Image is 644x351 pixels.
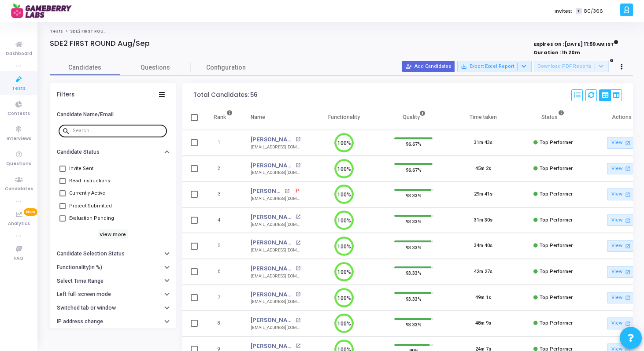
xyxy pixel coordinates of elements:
[607,163,638,175] a: View
[624,139,631,147] mat-icon: open_in_new
[7,135,31,143] span: Interviews
[50,63,120,72] span: Candidates
[296,344,300,348] mat-icon: open_in_new
[57,278,104,284] h6: Select Time Range
[69,201,112,211] span: Project Submitted
[406,165,422,174] span: 96.67%
[57,291,111,298] h6: Left full-screen mode
[584,7,603,15] span: 80/366
[6,160,31,168] span: Questions
[50,315,176,329] button: IP address change
[296,292,300,297] mat-icon: open_in_new
[470,112,497,122] div: Time taken
[251,144,300,151] div: [EMAIL_ADDRESS][DOMAIN_NAME]
[69,176,110,186] span: Read Instructions
[555,7,572,15] label: Invites:
[296,137,300,142] mat-icon: open_in_new
[14,255,23,262] span: FAQ
[296,214,300,219] mat-icon: open_in_new
[73,128,163,133] input: Search...
[296,318,300,323] mat-icon: open_in_new
[474,242,492,250] div: 34m 40s
[120,63,191,72] span: Questions
[251,213,293,222] a: [PERSON_NAME] [PERSON_NAME]
[251,316,293,325] a: [PERSON_NAME]
[251,238,293,247] a: [PERSON_NAME]
[607,292,638,304] a: View
[57,149,100,155] h6: Candidate Status
[251,247,300,254] div: [EMAIL_ADDRESS][DOMAIN_NAME]
[50,145,176,159] button: Candidate Status
[251,170,300,176] div: [EMAIL_ADDRESS][DOMAIN_NAME]
[607,240,638,252] a: View
[296,163,300,168] mat-icon: open_in_new
[540,140,573,145] span: Top Performer
[534,38,618,48] strong: Expires On : [DATE] 11:59 AM IST
[204,233,242,259] td: 5
[50,274,176,288] button: Select Time Range
[296,188,299,195] span: P
[5,185,33,193] span: Candidates
[296,240,300,245] mat-icon: open_in_new
[457,61,532,72] button: Export Excel Report
[474,139,492,147] div: 31m 43s
[624,165,631,172] mat-icon: open_in_new
[624,320,631,327] mat-icon: open_in_new
[406,191,422,200] span: 93.33%
[62,127,73,135] mat-icon: search
[607,214,638,226] a: View
[50,29,63,34] a: Tests
[607,188,638,200] a: View
[406,140,422,148] span: 96.67%
[540,166,573,171] span: Top Performer
[540,191,573,197] span: Top Performer
[251,273,300,280] div: [EMAIL_ADDRESS][DOMAIN_NAME]
[540,243,573,248] span: Top Performer
[251,196,300,202] div: [EMAIL_ADDRESS][DOMAIN_NAME]
[475,165,491,173] div: 45m 2s
[474,217,492,224] div: 31m 30s
[296,266,300,271] mat-icon: open_in_new
[406,243,422,251] span: 93.33%
[50,247,176,261] button: Candidate Selection Status
[624,268,631,276] mat-icon: open_in_new
[206,63,246,72] span: Configuration
[379,105,448,130] th: Quality
[406,294,422,303] span: 93.33%
[474,191,492,198] div: 29m 41s
[6,50,32,58] span: Dashboard
[540,320,573,326] span: Top Performer
[7,110,30,118] span: Contests
[475,320,491,327] div: 48m 9s
[57,91,74,98] div: Filters
[251,342,293,351] a: [PERSON_NAME]
[406,269,422,277] span: 93.33%
[50,107,176,121] button: Candidate Name/Email
[204,181,242,207] td: 3
[70,29,130,34] span: SDE2 FIRST ROUND Aug/Sep
[309,105,379,130] th: Functionality
[50,29,633,34] nav: breadcrumb
[251,112,265,122] div: Name
[624,242,631,250] mat-icon: open_in_new
[251,161,293,170] a: [PERSON_NAME]
[461,63,467,70] mat-icon: save_alt
[251,290,293,299] a: [PERSON_NAME]
[474,268,492,276] div: 42m 27s
[204,207,242,233] td: 4
[69,163,93,174] span: Invite Sent
[402,61,455,72] button: Add Candidates
[50,288,176,301] button: Left full-screen mode
[540,269,573,274] span: Top Performer
[50,39,150,48] h4: SDE2 FIRST ROUND Aug/Sep
[193,92,257,99] div: Total Candidates: 56
[57,305,116,311] h6: Switched tab or window
[204,310,242,336] td: 8
[285,189,289,194] mat-icon: open_in_new
[251,299,300,305] div: [EMAIL_ADDRESS][DOMAIN_NAME]
[599,89,622,101] div: View Options
[251,135,293,144] a: [PERSON_NAME]
[57,111,114,118] h6: Candidate Name/Email
[607,137,638,149] a: View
